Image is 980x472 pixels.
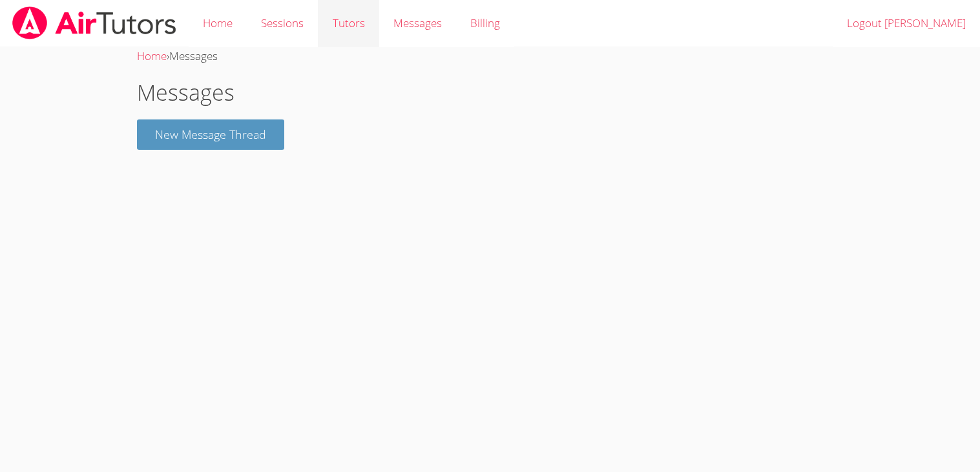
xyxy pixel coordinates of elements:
span: Messages [393,15,442,30]
h1: Messages [137,76,842,109]
img: airtutors_banner-c4298cdbf04f3fff15de1276eac7730deb9818008684d7c2e4769d2f7ddbe033.png [11,6,178,39]
a: Home [137,48,167,63]
div: › [137,47,842,66]
button: New Message Thread [137,119,284,150]
span: Messages [169,48,218,63]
